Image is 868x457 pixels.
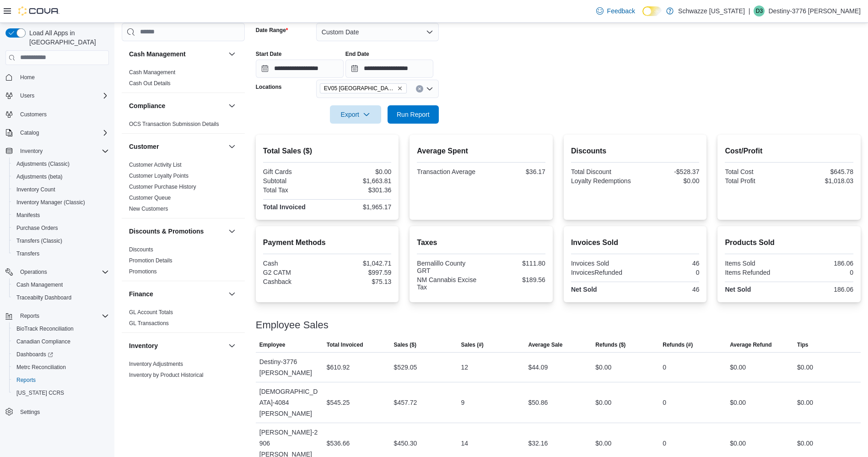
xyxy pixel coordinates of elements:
[329,260,391,267] div: $1,042.71
[129,49,186,59] h3: Cash Management
[528,397,548,408] div: $50.86
[637,260,699,267] div: 46
[417,146,545,157] h2: Average Spent
[461,341,484,348] span: Sales (#)
[426,85,433,92] button: Open list of options
[16,281,63,288] span: Cash Management
[329,269,391,276] div: $997.59
[263,269,325,276] div: G2 CATM
[335,105,376,124] span: Export
[571,168,633,175] div: Total Discount
[13,210,43,221] a: Manifests
[129,120,219,128] span: OCS Transaction Submission Details
[129,173,189,179] a: Customer Loyalty Points
[483,260,545,267] div: $111.80
[327,438,350,449] div: $536.66
[663,362,666,373] div: 0
[13,158,73,169] a: Adjustments (Classic)
[16,224,58,232] span: Purchase Orders
[16,294,71,301] span: Traceabilty Dashboard
[461,362,469,373] div: 12
[329,203,391,211] div: $1,965.17
[16,267,109,277] span: Operations
[129,227,225,236] button: Discounts & Promotions
[16,71,109,83] span: Home
[754,5,765,16] div: Destiny-3776 Herrera
[13,292,109,303] span: Traceabilty Dashboard
[2,89,113,102] button: Users
[642,6,662,16] input: Dark Mode
[16,407,43,418] a: Settings
[129,172,189,180] span: Customer Loyalty Points
[16,160,70,168] span: Adjustments (Classic)
[13,171,109,182] span: Adjustments (beta)
[2,126,113,139] button: Catalog
[725,177,787,185] div: Total Profit
[13,336,109,347] span: Canadian Compliance
[259,341,286,348] span: Employee
[394,341,416,348] span: Sales ($)
[129,142,225,151] button: Customer
[9,196,113,209] button: Inventory Manager (Classic)
[725,260,787,267] div: Items Sold
[2,405,113,418] button: Settings
[129,320,169,326] a: GL Transactions
[663,397,666,408] div: 0
[129,121,219,127] a: OCS Transaction Submission Details
[122,244,245,281] div: Discounts & Promotions
[756,5,763,16] span: D3
[593,2,639,20] a: Feedback
[637,168,699,175] div: -$528.37
[129,320,169,327] span: GL Transactions
[129,289,225,299] button: Finance
[263,278,325,285] div: Cashback
[16,90,109,101] span: Users
[13,349,57,360] a: Dashboards
[16,127,109,138] span: Catalog
[16,310,43,321] button: Reports
[13,375,109,386] span: Reports
[13,279,66,290] a: Cash Management
[16,146,109,157] span: Inventory
[13,171,66,182] a: Adjustments (beta)
[16,325,74,332] span: BioTrack Reconciliation
[2,145,113,158] button: Inventory
[327,341,363,348] span: Total Invoiced
[725,286,751,293] strong: Net Sold
[263,168,325,175] div: Gift Cards
[345,60,433,78] input: Press the down key to open a popover containing a calendar.
[797,438,813,449] div: $0.00
[13,235,109,246] span: Transfers (Classic)
[122,119,245,133] div: Compliance
[256,353,323,382] div: Destiny-3776 [PERSON_NAME]
[13,336,74,347] a: Canadian Compliance
[129,227,204,236] h3: Discounts & Promotions
[725,269,787,276] div: Items Refunded
[226,49,237,60] button: Cash Management
[16,389,64,397] span: [US_STATE] CCRS
[13,362,109,373] span: Metrc Reconciliation
[663,341,693,348] span: Refunds (#)
[9,278,113,291] button: Cash Management
[417,168,479,175] div: Transaction Average
[129,341,158,350] h3: Inventory
[129,206,168,212] a: New Customers
[637,286,699,293] div: 46
[16,237,62,245] span: Transfers (Classic)
[129,101,225,110] button: Compliance
[9,158,113,170] button: Adjustments (Classic)
[397,110,430,119] span: Run Report
[226,226,237,237] button: Discounts & Promotions
[20,408,40,416] span: Settings
[129,289,153,299] h3: Finance
[9,170,113,183] button: Adjustments (beta)
[13,279,109,290] span: Cash Management
[329,278,391,285] div: $75.13
[9,183,113,196] button: Inventory Count
[394,397,417,408] div: $457.72
[5,67,109,442] nav: Complex example
[678,5,745,16] p: Schwazze [US_STATE]
[16,109,50,120] a: Customers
